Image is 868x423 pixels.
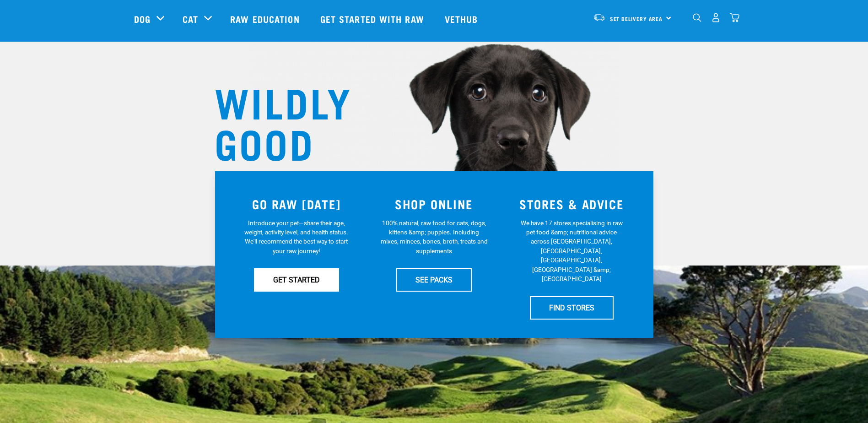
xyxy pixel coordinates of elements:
[730,13,739,22] img: home-icon@2x.png
[311,0,436,37] a: Get started with Raw
[711,13,721,22] img: user.png
[508,197,635,211] h3: STORES & ADVICE
[593,13,605,22] img: van-moving.png
[243,218,350,256] p: Introduce your pet—share their age, weight, activity level, and health status. We'll recommend th...
[221,0,311,37] a: Raw Education
[183,12,198,26] a: Cat
[254,268,339,291] a: GET STARTED
[396,268,472,291] a: SEE PACKS
[436,0,490,37] a: Vethub
[233,197,360,211] h3: GO RAW [DATE]
[530,296,614,319] a: FIND STORES
[134,12,151,26] a: Dog
[610,17,663,20] span: Set Delivery Area
[371,197,497,211] h3: SHOP ONLINE
[380,218,488,256] p: 100% natural, raw food for cats, dogs, kittens &amp; puppies. Including mixes, minces, bones, bro...
[518,218,625,284] p: We have 17 stores specialising in raw pet food &amp; nutritional advice across [GEOGRAPHIC_DATA],...
[215,80,398,204] h1: WILDLY GOOD NUTRITION
[693,13,701,22] img: home-icon-1@2x.png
